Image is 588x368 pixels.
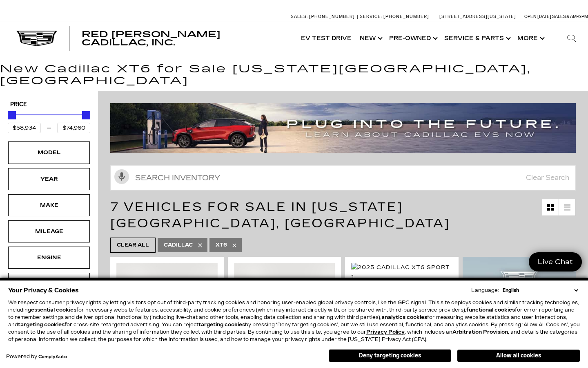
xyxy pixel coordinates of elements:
[351,263,452,281] img: 2025 Cadillac XT6 Sport 1
[8,247,90,269] div: EngineEngine
[8,123,41,133] input: Minimum
[513,22,547,55] button: More
[29,201,69,210] div: Make
[116,263,218,339] img: 2024 Cadillac XT6 Sport 1
[29,253,69,262] div: Engine
[16,31,57,46] img: Cadillac Dark Logo with Cadillac White Text
[234,263,335,339] img: 2025 Cadillac XT6 Sport 1
[82,111,90,119] div: Maximum Price
[117,240,149,250] span: Clear All
[501,287,580,294] select: Language Select
[383,14,429,19] span: [PHONE_NUMBER]
[110,165,576,191] input: Search Inventory
[466,307,515,313] strong: functional cookies
[439,14,516,19] a: [STREET_ADDRESS][US_STATE]
[38,355,67,359] a: ComplyAuto
[234,263,335,339] div: 1 / 2
[29,148,69,157] div: Model
[524,14,551,19] span: Open [DATE]
[82,29,220,47] span: Red [PERSON_NAME] Cadillac, Inc.
[29,227,69,236] div: Mileage
[110,103,576,153] img: ev-blog-post-banners4
[297,22,356,55] a: EV Test Drive
[309,14,355,19] span: [PHONE_NUMBER]
[8,194,90,216] div: MakeMake
[534,257,577,267] span: Live Chat
[10,101,88,108] h5: Price
[18,322,65,328] strong: targeting cookies
[567,14,588,19] span: 9 AM-6 PM
[57,123,90,133] input: Maximum
[440,22,513,55] a: Service & Parts
[552,14,567,19] span: Sales:
[381,314,427,320] strong: analytics cookies
[385,22,440,55] a: Pre-Owned
[351,263,452,281] div: 1 / 2
[8,220,90,242] div: MileageMileage
[457,350,580,362] button: Allow all cookies
[8,111,16,119] div: Minimum Price
[6,354,67,359] div: Powered by
[529,252,582,272] a: Live Chat
[198,322,245,328] strong: targeting cookies
[216,240,227,250] span: XT6
[29,175,69,184] div: Year
[291,14,308,19] span: Sales:
[110,200,450,231] span: 7 Vehicles for Sale in [US_STATE][GEOGRAPHIC_DATA], [GEOGRAPHIC_DATA]
[366,329,405,335] a: Privacy Policy
[164,240,193,250] span: Cadillac
[8,108,90,133] div: Price
[82,30,289,47] a: Red [PERSON_NAME] Cadillac, Inc.
[360,14,382,19] span: Service:
[8,273,90,295] div: ColorColor
[356,22,385,55] a: New
[116,263,218,339] div: 1 / 2
[8,168,90,190] div: YearYear
[329,349,451,362] button: Deny targeting cookies
[471,288,499,293] div: Language:
[452,329,508,335] strong: Arbitration Provision
[114,169,129,184] svg: Click to toggle on voice search
[291,14,357,19] a: Sales: [PHONE_NUMBER]
[31,307,76,313] strong: essential cookies
[8,141,90,164] div: ModelModel
[357,14,431,19] a: Service: [PHONE_NUMBER]
[8,299,580,343] p: We respect consumer privacy rights by letting visitors opt out of third-party tracking cookies an...
[8,285,79,296] span: Your Privacy & Cookies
